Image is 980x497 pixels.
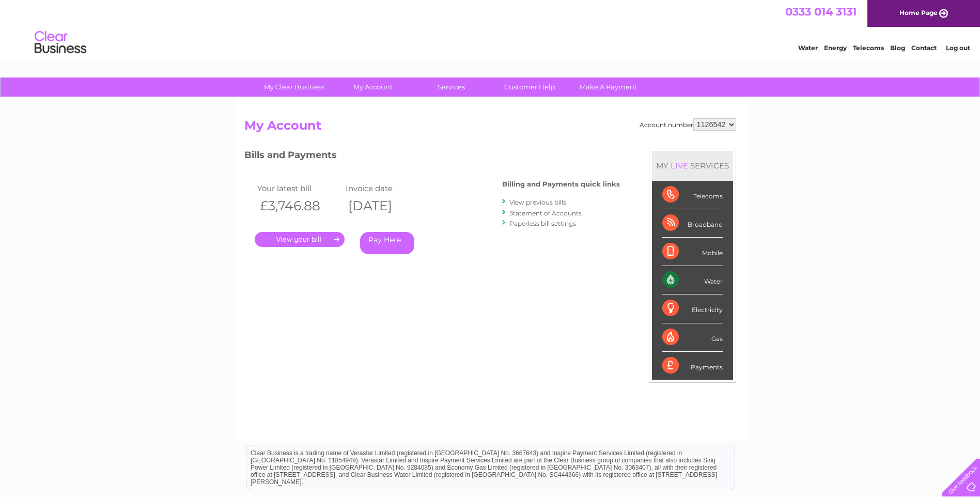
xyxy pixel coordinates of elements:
[640,118,736,131] div: Account number
[255,181,343,195] td: Your latest bill
[343,181,431,195] td: Invoice date
[502,180,620,188] h4: Billing and Payments quick links
[668,161,690,170] div: LIVE
[360,232,414,254] a: Pay Here
[343,195,431,216] th: [DATE]
[652,151,733,180] div: MY SERVICES
[255,195,343,216] th: £3,746.88
[509,209,582,217] a: Statement of Accounts
[330,77,415,97] a: My Account
[853,44,884,52] a: Telecoms
[252,77,337,97] a: My Clear Business
[662,352,723,380] div: Payments
[662,181,723,209] div: Telecoms
[798,44,818,52] a: Water
[662,294,723,323] div: Electricity
[246,6,735,50] div: Clear Business is a trading name of Verastar Limited (registered in [GEOGRAPHIC_DATA] No. 3667643...
[911,44,937,52] a: Contact
[566,77,651,97] a: Make A Payment
[509,198,566,206] a: View previous bills
[662,209,723,238] div: Broadband
[409,77,494,97] a: Services
[244,148,620,166] h3: Bills and Payments
[34,27,87,58] img: logo.png
[662,323,723,352] div: Gas
[244,118,736,138] h2: My Account
[662,238,723,266] div: Mobile
[890,44,905,52] a: Blog
[946,44,970,52] a: Log out
[509,220,576,227] a: Paperless bill settings
[824,44,847,52] a: Energy
[785,5,857,18] a: 0333 014 3131
[487,77,572,97] a: Customer Help
[255,232,345,247] a: .
[662,266,723,294] div: Water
